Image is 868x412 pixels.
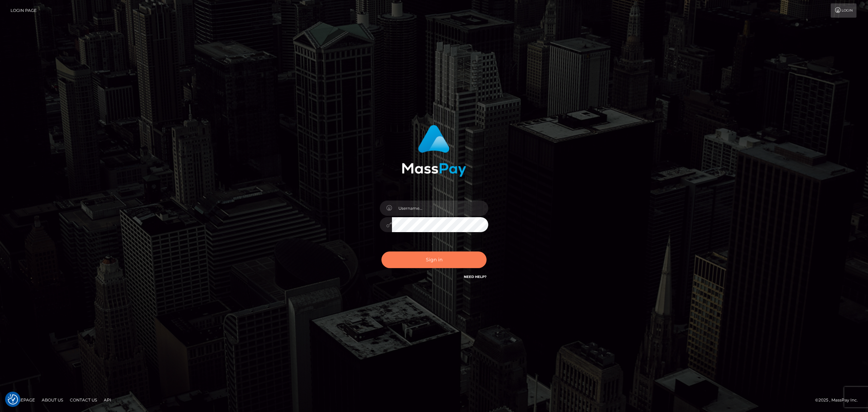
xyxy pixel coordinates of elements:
img: Revisit consent button [8,394,18,405]
a: Login Page [11,3,37,18]
input: Username... [392,201,488,216]
a: Login [831,3,856,18]
a: About Us [39,395,66,405]
div: © 2025 , MassPay Inc. [815,396,863,404]
button: Consent Preferences [8,394,18,405]
a: API [101,395,114,405]
button: Sign in [381,251,487,268]
img: MassPay Login [402,125,466,177]
a: Contact Us [67,395,100,405]
a: Need Help? [464,275,487,279]
a: Homepage [7,395,38,405]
